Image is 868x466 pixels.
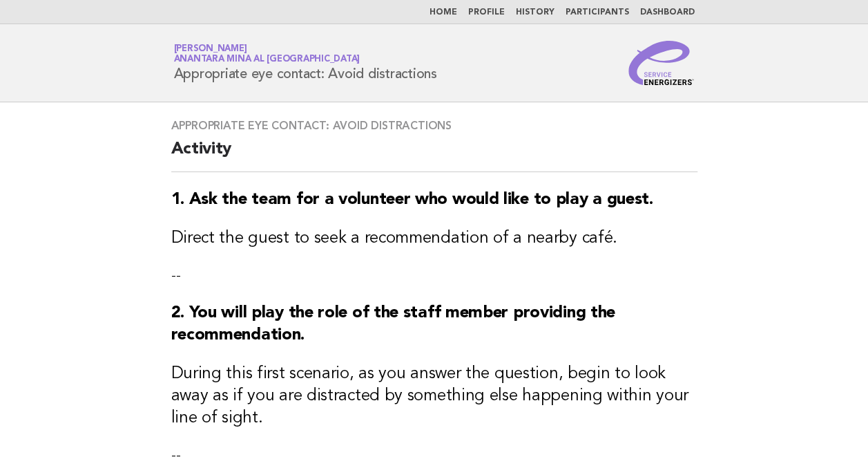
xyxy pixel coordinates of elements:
[174,55,360,64] span: Anantara Mina al [GEOGRAPHIC_DATA]
[171,192,653,208] strong: 1. Ask the team for a volunteer who would like to play a guest.
[171,363,697,429] h3: During this first scenario, as you answer the question, begin to look away as if you are distract...
[640,8,695,17] a: Dashboard
[171,138,697,172] h2: Activity
[174,45,437,81] h1: Appropriate eye contact: Avoid distractions
[468,8,505,17] a: Profile
[566,8,629,17] a: Participants
[171,119,697,133] h3: Appropriate eye contact: Avoid distractions
[171,305,615,344] strong: 2. You will play the role of the staff member providing the recommendation.
[174,44,360,64] a: [PERSON_NAME]Anantara Mina al [GEOGRAPHIC_DATA]
[516,8,554,17] a: History
[171,227,697,250] h3: Direct the guest to seek a recommendation of a nearby café.
[628,41,695,85] img: Service Energizers
[430,8,457,17] a: Home
[171,266,697,286] p: --
[171,446,697,465] p: --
